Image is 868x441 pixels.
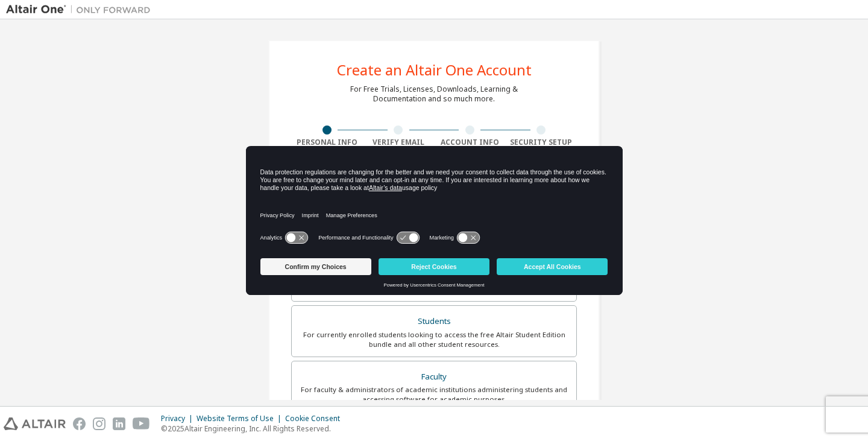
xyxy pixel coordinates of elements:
[299,369,569,385] div: Faculty
[299,385,569,404] div: For faculty & administrators of academic institutions administering students and accessing softwa...
[337,63,532,77] div: Create an Altair One Account
[161,414,197,424] div: Privacy
[506,138,577,147] div: Security Setup
[350,84,518,104] div: For Free Trials, Licenses, Downloads, Learning & Documentation and so much more.
[434,138,506,147] div: Account Info
[285,414,347,424] div: Cookie Consent
[197,414,285,424] div: Website Terms of Use
[299,330,569,349] div: For currently enrolled students looking to access the free Altair Student Edition bundle and all ...
[6,4,157,16] img: Altair One
[113,417,125,430] img: linkedin.svg
[363,138,435,147] div: Verify Email
[133,417,150,430] img: youtube.svg
[73,417,86,430] img: facebook.svg
[161,424,347,434] p: © 2025 Altair Engineering, Inc. All Rights Reserved.
[299,313,569,330] div: Students
[93,417,105,430] img: instagram.svg
[4,417,66,430] img: altair_logo.svg
[291,138,363,147] div: Personal Info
